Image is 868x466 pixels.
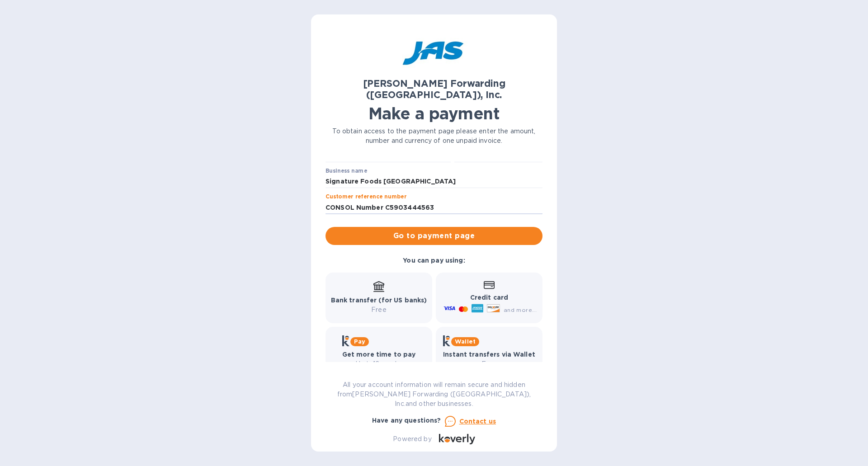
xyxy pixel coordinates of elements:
b: Pay [354,338,365,345]
label: Customer reference number [325,194,406,200]
span: Go to payment page [333,231,535,241]
b: [PERSON_NAME] Forwarding ([GEOGRAPHIC_DATA]), Inc. [363,78,505,100]
p: Free [443,359,535,369]
button: Go to payment page [325,227,542,245]
b: Get more time to pay [342,351,416,358]
b: Wallet [455,338,476,345]
b: Credit card [470,294,508,301]
p: Free [331,305,427,315]
h1: Make a payment [325,104,542,123]
p: To obtain access to the payment page please enter the amount, number and currency of one unpaid i... [325,127,542,146]
input: Enter customer reference number [325,201,542,214]
label: Business name [325,168,367,174]
b: Have any questions? [372,417,441,424]
p: Powered by [393,434,431,444]
p: Up to 12 weeks [342,359,416,369]
input: Enter business name [325,175,542,188]
b: Instant transfers via Wallet [443,351,535,358]
u: Contact us [459,418,496,425]
b: Bank transfer (for US banks) [331,297,427,304]
b: You can pay using: [403,257,465,264]
span: and more... [504,306,537,313]
p: All your account information will remain secure and hidden from [PERSON_NAME] Forwarding ([GEOGRA... [325,380,542,409]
